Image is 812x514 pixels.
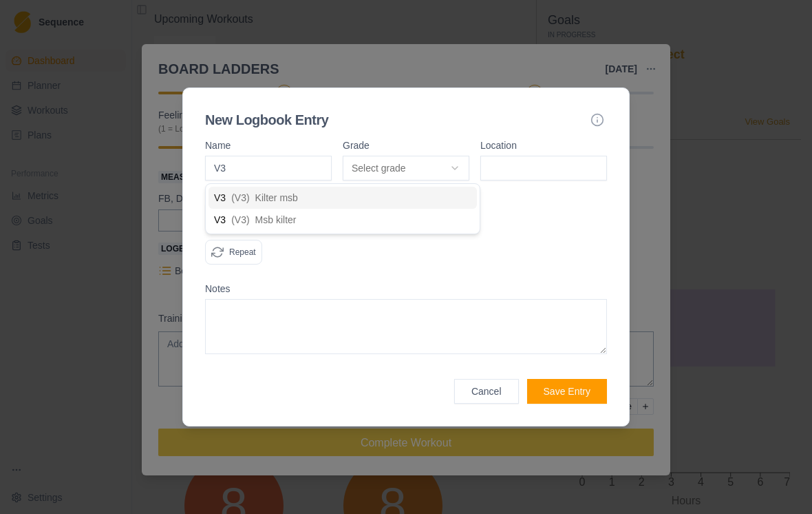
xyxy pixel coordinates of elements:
[214,191,226,205] span: V3
[231,191,249,205] span: ( V3 )
[480,141,607,150] label: Location
[205,284,607,294] label: Notes
[255,213,297,227] span: Msb kilter
[205,141,332,150] label: Name
[454,379,519,404] button: Cancel
[214,213,226,227] span: V3
[343,141,370,150] label: Grade
[527,379,607,404] button: Save Entry
[231,213,249,227] span: ( V3 )
[229,246,256,258] p: Repeat
[205,110,328,130] h2: New Logbook Entry
[255,191,298,205] span: Kilter msb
